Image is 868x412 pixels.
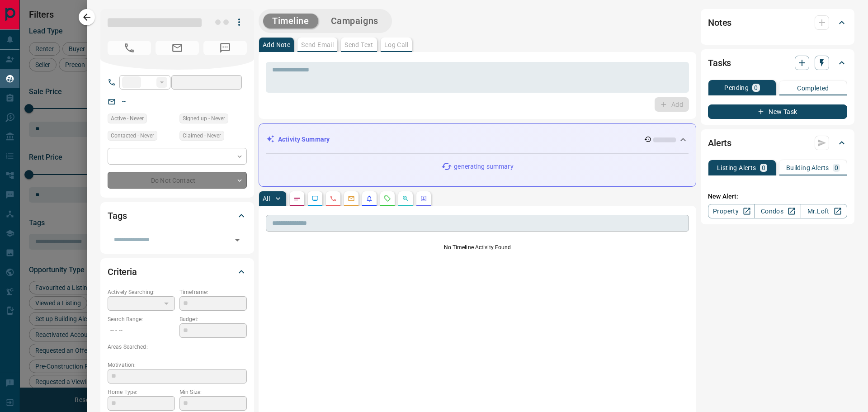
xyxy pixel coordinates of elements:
[108,208,127,223] h2: Tags
[179,388,247,396] p: Min Size:
[231,234,244,246] button: Open
[348,195,355,202] svg: Emails
[179,315,247,323] p: Budget:
[754,204,801,218] a: Condos
[108,265,137,279] h2: Criteria
[108,323,175,338] p: -- - --
[108,172,247,189] div: Do Not Contact
[754,85,758,91] p: 0
[108,388,175,396] p: Home Type:
[420,195,427,202] svg: Agent Actions
[263,195,270,202] p: All
[384,195,391,202] svg: Requests
[708,12,847,33] div: Notes
[293,195,301,202] svg: Notes
[183,131,221,140] span: Claimed - Never
[203,41,247,55] span: No Number
[724,85,749,91] p: Pending
[156,41,199,55] span: No Email
[708,56,731,70] h2: Tasks
[708,192,847,201] p: New Alert:
[108,288,175,296] p: Actively Searching:
[278,135,330,144] p: Activity Summary
[708,15,731,30] h2: Notes
[179,288,247,296] p: Timeframe:
[801,204,847,218] a: Mr.Loft
[835,165,838,171] p: 0
[786,165,829,171] p: Building Alerts
[111,131,154,140] span: Contacted - Never
[311,195,319,202] svg: Lead Browsing Activity
[263,42,290,48] p: Add Note
[183,114,225,123] span: Signed up - Never
[322,14,387,28] button: Campaigns
[263,14,318,28] button: Timeline
[111,114,144,123] span: Active - Never
[108,261,247,283] div: Criteria
[108,343,247,351] p: Areas Searched:
[108,315,175,323] p: Search Range:
[330,195,337,202] svg: Calls
[266,131,689,148] div: Activity Summary
[108,205,247,227] div: Tags
[366,195,373,202] svg: Listing Alerts
[454,162,513,171] p: generating summary
[108,361,247,369] p: Motivation:
[717,165,756,171] p: Listing Alerts
[402,195,409,202] svg: Opportunities
[708,132,847,154] div: Alerts
[708,104,847,119] button: New Task
[797,85,829,91] p: Completed
[708,52,847,74] div: Tasks
[762,165,765,171] p: 0
[708,136,731,150] h2: Alerts
[108,41,151,55] span: No Number
[708,204,755,218] a: Property
[122,98,126,105] a: --
[266,243,689,251] p: No Timeline Activity Found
